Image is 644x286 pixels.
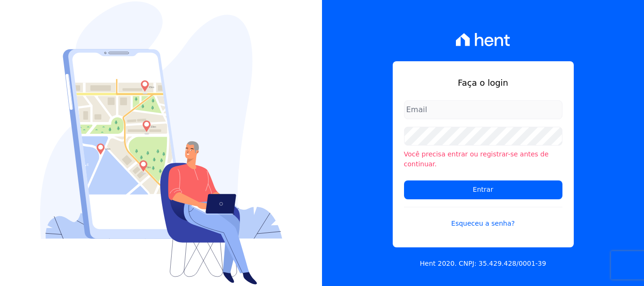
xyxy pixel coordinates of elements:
[404,76,562,89] h1: Faça o login
[420,259,546,269] p: Hent 2020. CNPJ: 35.429.428/0001-39
[404,149,562,169] li: Você precisa entrar ou registrar-se antes de continuar.
[40,1,282,285] img: Login
[404,207,562,229] a: Esqueceu a senha?
[404,180,562,199] input: Entrar
[404,100,562,119] input: Email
